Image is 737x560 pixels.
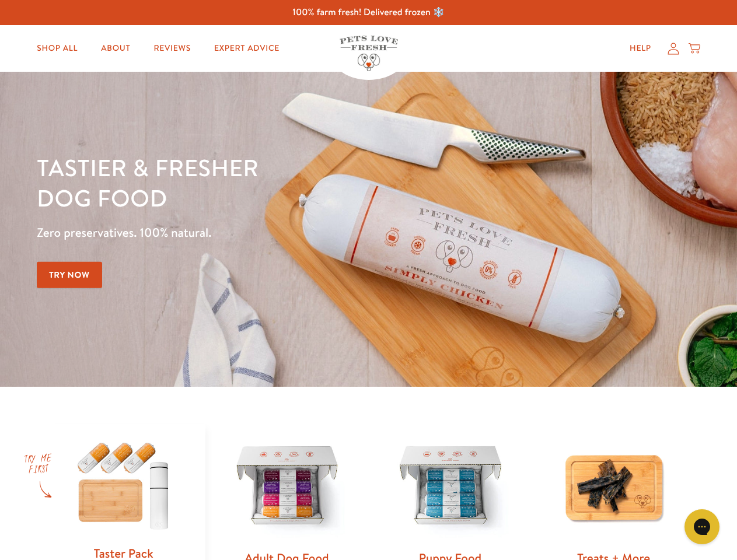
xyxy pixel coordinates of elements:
[27,37,87,60] a: Shop All
[340,36,398,71] img: Pets Love Fresh
[144,37,200,60] a: Reviews
[37,222,479,243] p: Zero preservatives. 100% natural.
[620,37,661,60] a: Help
[205,37,289,60] a: Expert Advice
[679,505,725,548] iframe: Gorgias live chat messenger
[37,262,102,288] a: Try Now
[92,37,139,60] a: About
[37,152,479,213] h1: Tastier & fresher dog food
